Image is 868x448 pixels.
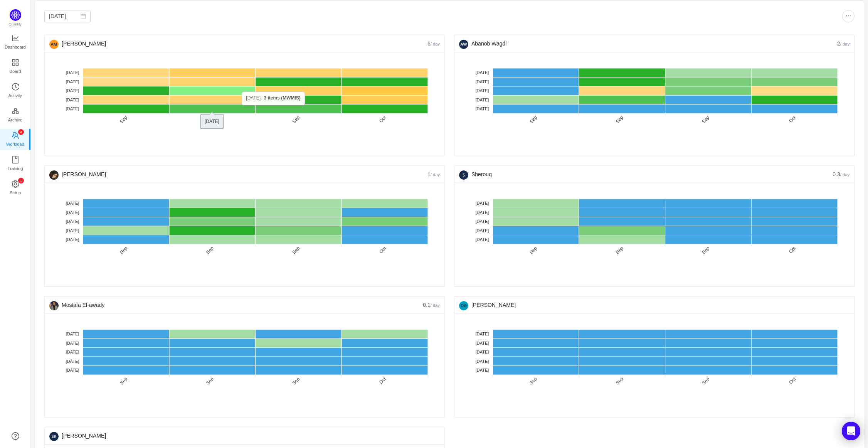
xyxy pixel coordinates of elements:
tspan: [DATE] [66,106,79,111]
tspan: Sep [701,245,710,255]
p: 1 [20,178,22,184]
small: / day [840,42,849,46]
div: Mostafa El-awady [49,296,423,313]
tspan: [DATE] [66,79,79,84]
img: 24 [49,170,59,180]
span: 0.1 [423,302,440,308]
tspan: Sep [119,245,128,255]
span: Workload [6,136,24,152]
small: / day [431,172,440,177]
tspan: Sep [291,115,301,124]
tspan: Sep [119,376,128,386]
div: [PERSON_NAME] [49,427,440,444]
sup: 1 [18,178,24,184]
tspan: Sep [119,115,128,124]
a: icon: teamWorkload [12,132,19,147]
tspan: [DATE] [66,88,79,93]
div: Abanob Wagdi [459,35,837,52]
tspan: Oct [378,376,387,385]
i: icon: history [12,83,19,91]
div: Open Intercom Messenger [842,422,860,440]
sup: 4 [18,129,24,135]
img: bc52091b65c2420bf5485a5b502fb3de [49,432,59,441]
input: Select date [44,10,91,22]
tspan: [DATE] [66,237,79,242]
span: Archive [8,112,22,128]
tspan: [DATE] [66,201,79,205]
tspan: Oct [788,245,797,254]
span: Setup [10,185,21,200]
img: d020ce642324787c1f85569dab1e7f3d [459,40,468,49]
a: Activity [12,83,19,99]
tspan: Oct [788,115,797,124]
tspan: [DATE] [66,219,79,224]
tspan: [DATE] [66,350,79,354]
span: Training [7,161,23,176]
img: a150035bca053c91f1ed90feb0331735 [49,40,59,49]
tspan: [DATE] [476,201,489,205]
tspan: Sep [528,115,538,124]
img: 05e822532c119d3c03a5b23939d6ecaa [459,301,468,310]
tspan: [DATE] [66,368,79,372]
tspan: [DATE] [476,359,489,364]
tspan: [DATE] [476,237,489,242]
div: Sherouq [459,166,833,183]
tspan: Sep [291,376,301,386]
a: icon: settingSetup [12,180,19,196]
p: 4 [20,129,22,135]
img: 24 [49,301,59,310]
div: [PERSON_NAME] [49,35,427,52]
tspan: Sep [615,376,624,386]
span: Board [10,64,21,79]
span: Activity [8,88,22,103]
tspan: [DATE] [476,332,489,336]
i: icon: line-chart [12,34,19,42]
tspan: [DATE] [66,359,79,364]
a: icon: question-circle [12,432,19,440]
a: Board [12,59,19,74]
tspan: [DATE] [66,341,79,345]
span: Dashboard [5,39,26,55]
tspan: [DATE] [66,228,79,233]
tspan: [DATE] [476,350,489,354]
button: icon: ellipsis [842,10,855,22]
tspan: [DATE] [66,98,79,102]
tspan: [DATE] [476,228,489,233]
tspan: [DATE] [476,106,489,111]
tspan: [DATE] [476,88,489,93]
tspan: [DATE] [476,368,489,372]
span: 0.3 [833,171,849,177]
tspan: [DATE] [476,341,489,345]
tspan: Oct [378,245,387,254]
a: Training [12,156,19,172]
tspan: Oct [378,115,387,124]
small: / day [840,172,849,177]
tspan: [DATE] [66,70,79,75]
img: Quantify [10,9,21,21]
span: 6 [427,40,440,47]
tspan: Sep [291,245,301,255]
tspan: [DATE] [476,70,489,75]
i: icon: appstore [12,59,19,66]
a: Archive [12,108,19,123]
tspan: Sep [615,115,624,124]
i: icon: gold [12,107,19,115]
div: [PERSON_NAME] [49,166,427,183]
tspan: [DATE] [476,219,489,224]
tspan: Sep [701,376,710,386]
tspan: Sep [205,376,215,386]
tspan: Sep [615,245,624,255]
small: / day [431,42,440,46]
tspan: [DATE] [476,210,489,215]
tspan: Oct [788,376,797,385]
tspan: [DATE] [66,210,79,215]
tspan: Sep [528,245,538,255]
tspan: Sep [205,115,215,124]
tspan: Sep [701,115,710,124]
span: 1 [427,171,440,177]
img: ce61a97b2cd2c75af00e7fb52efdf7ed [459,170,468,180]
div: [PERSON_NAME] [459,296,849,313]
i: icon: book [12,156,19,163]
tspan: Sep [528,376,538,386]
span: Quantify [9,22,22,26]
